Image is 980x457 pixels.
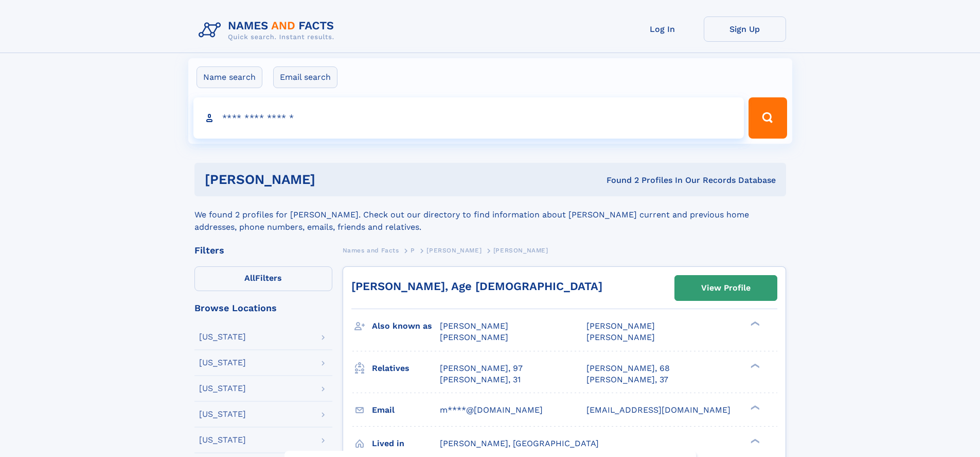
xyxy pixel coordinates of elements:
[372,435,440,452] h3: Lived in
[440,374,521,385] a: [PERSON_NAME], 31
[586,363,670,374] a: [PERSON_NAME], 68
[372,360,440,377] h3: Relatives
[199,384,246,393] div: [US_STATE]
[197,66,262,88] label: Name search
[273,66,337,88] label: Email search
[701,276,751,300] div: View Profile
[411,247,415,254] span: P
[199,410,246,418] div: [US_STATE]
[748,362,760,369] div: ❯
[704,16,786,42] a: Sign Up
[493,247,548,254] span: [PERSON_NAME]
[586,405,730,415] span: [EMAIL_ADDRESS][DOMAIN_NAME]
[194,196,786,233] div: We found 2 profiles for [PERSON_NAME]. Check out our directory to find information about [PERSON_...
[621,16,704,42] a: Log In
[372,401,440,419] h3: Email
[749,97,787,139] button: Search Button
[440,321,508,331] span: [PERSON_NAME]
[205,173,461,186] h1: [PERSON_NAME]
[440,363,523,374] a: [PERSON_NAME], 97
[199,333,246,341] div: [US_STATE]
[461,175,776,186] div: Found 2 Profiles In Our Records Database
[194,303,332,313] div: Browse Locations
[244,273,255,283] span: All
[199,359,246,367] div: [US_STATE]
[194,266,332,291] label: Filters
[194,246,332,255] div: Filters
[411,244,415,257] a: P
[748,404,760,411] div: ❯
[426,244,482,257] a: [PERSON_NAME]
[586,374,668,385] a: [PERSON_NAME], 37
[748,437,760,444] div: ❯
[343,244,399,257] a: Names and Facts
[675,276,777,300] a: View Profile
[440,438,599,448] span: [PERSON_NAME], [GEOGRAPHIC_DATA]
[372,317,440,335] h3: Also known as
[199,436,246,444] div: [US_STATE]
[426,247,482,254] span: [PERSON_NAME]
[194,16,343,44] img: Logo Names and Facts
[748,320,760,327] div: ❯
[351,280,602,293] a: [PERSON_NAME], Age [DEMOGRAPHIC_DATA]
[193,97,744,139] input: search input
[440,332,508,342] span: [PERSON_NAME]
[586,332,655,342] span: [PERSON_NAME]
[586,321,655,331] span: [PERSON_NAME]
